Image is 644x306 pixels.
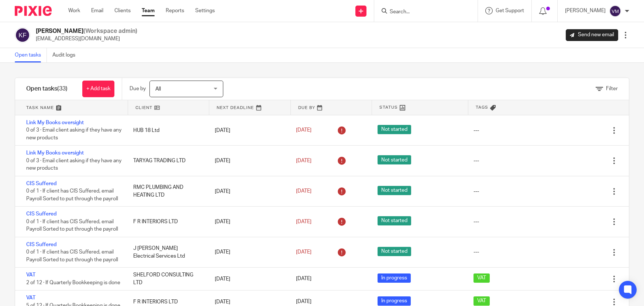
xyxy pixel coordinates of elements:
span: [DATE] [296,219,311,224]
a: CIS Suffered [26,181,56,186]
div: [DATE] [207,153,289,168]
div: HUB 18 Ltd [126,123,207,138]
p: [PERSON_NAME] [565,7,606,14]
span: 2 of 12 · If Quarterly Bookkeeping is done [26,280,120,285]
span: 0 of 1 · If client has CIS Suffered, email Payroll Sorted to put through the payroll [26,189,118,202]
img: svg%3E [609,5,621,17]
img: Pixie [15,6,52,16]
a: CIS Suffered [26,211,56,217]
a: Open tasks [15,48,47,62]
span: Not started [378,216,411,225]
input: Search [389,9,455,16]
a: Settings [195,7,215,14]
div: J [PERSON_NAME] Electrical Services Ltd [126,241,207,263]
a: Work [68,7,80,14]
img: svg%3E [15,27,30,43]
span: [DATE] [296,299,311,305]
span: All [155,86,161,92]
span: [DATE] [296,249,311,255]
a: CIS Suffered [26,242,56,247]
span: 0 of 3 · Email client asking if they have any new products [26,128,121,141]
div: TARYAG TRADING LTD [126,153,207,168]
h1: Open tasks [26,85,68,93]
span: Not started [378,247,411,256]
a: Reports [166,7,184,14]
span: In progress [378,273,411,283]
span: 0 of 1 · If client has CIS Suffered, email Payroll Sorted to put through the payroll [26,249,118,262]
span: [DATE] [296,188,311,194]
div: [DATE] [207,184,289,199]
a: Link My Books oversight [26,150,84,156]
a: Email [91,7,103,14]
span: [DATE] [296,158,311,163]
div: --- [473,157,479,164]
span: VAT [473,296,490,306]
span: Get Support [496,8,524,13]
p: [EMAIL_ADDRESS][DOMAIN_NAME] [36,35,137,42]
a: VAT [26,295,35,300]
span: (Workspace admin) [83,28,137,34]
div: [DATE] [207,245,289,259]
a: Audit logs [52,48,81,62]
span: Tags [476,104,488,110]
span: [DATE] [296,128,311,133]
a: + Add task [82,81,114,97]
div: --- [473,218,479,225]
div: [DATE] [207,272,289,286]
h2: [PERSON_NAME] [36,27,137,35]
span: Filter [606,86,618,91]
div: --- [473,248,479,256]
p: Due by [130,85,146,92]
div: [DATE] [207,214,289,229]
span: 0 of 3 · Email client asking if they have any new products [26,158,121,171]
span: Not started [378,125,411,134]
span: Status [379,104,398,110]
span: 0 of 1 · If client has CIS Suffered, email Payroll Sorted to put through the payroll [26,219,118,232]
div: --- [473,188,479,195]
div: --- [473,127,479,134]
span: VAT [473,273,490,283]
div: F R INTERIORS LTD [126,214,207,229]
a: Team [142,7,155,14]
div: RMC PLUMBING AND HEATING LTD [126,180,207,203]
a: Clients [114,7,131,14]
a: Link My Books oversight [26,120,84,125]
div: [DATE] [207,123,289,138]
span: Not started [378,155,411,164]
span: Not started [378,186,411,195]
span: [DATE] [296,276,311,282]
a: VAT [26,272,35,278]
a: Send new email [566,29,618,41]
span: In progress [378,296,411,306]
span: (33) [57,86,68,92]
div: SHELFORD CONSULTING LTD [126,268,207,290]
